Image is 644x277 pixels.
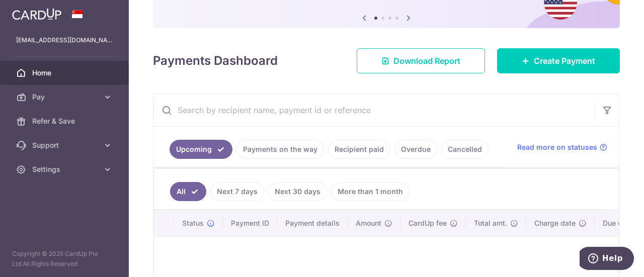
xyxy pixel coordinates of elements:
[223,210,277,236] th: Payment ID
[182,218,204,228] span: Status
[517,142,597,152] span: Read more on statuses
[12,8,61,20] img: CardUp
[534,55,595,67] span: Create Payment
[580,247,634,272] iframe: Opens a widget where you can find more information
[328,140,390,159] a: Recipient paid
[277,210,348,236] th: Payment details
[32,140,99,150] span: Support
[32,116,99,126] span: Refer & Save
[32,68,99,78] span: Home
[331,182,410,201] a: More than 1 month
[16,35,113,45] p: [EMAIL_ADDRESS][DOMAIN_NAME]
[32,164,99,174] span: Settings
[153,52,278,70] h4: Payments Dashboard
[394,140,437,159] a: Overdue
[236,140,324,159] a: Payments on the way
[474,218,507,228] span: Total amt.
[170,182,206,201] a: All
[268,182,327,201] a: Next 30 days
[170,140,232,159] a: Upcoming
[210,182,264,201] a: Next 7 days
[357,48,485,73] a: Download Report
[603,218,633,228] span: Due date
[393,55,460,67] span: Download Report
[153,94,595,126] input: Search by recipient name, payment id or reference
[356,218,381,228] span: Amount
[534,218,576,228] span: Charge date
[497,48,620,73] a: Create Payment
[441,140,489,159] a: Cancelled
[32,92,99,102] span: Pay
[517,142,607,152] a: Read more on statuses
[409,218,447,228] span: CardUp fee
